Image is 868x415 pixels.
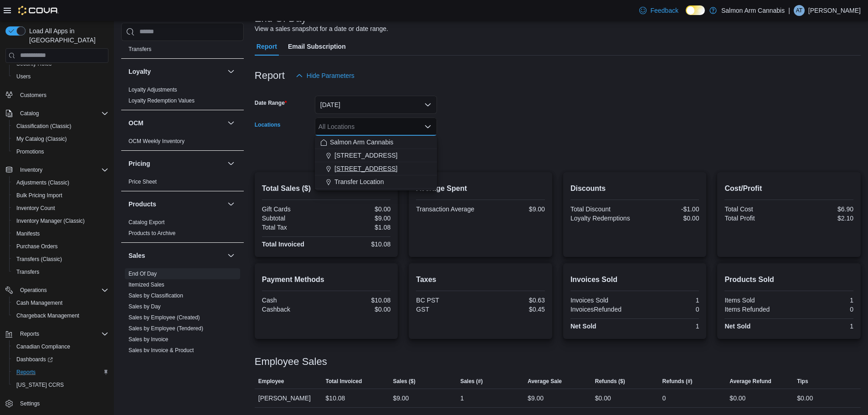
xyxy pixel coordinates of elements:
span: Settings [16,398,108,409]
a: Sales by Invoice [128,336,168,343]
button: Inventory [2,164,112,176]
span: Customers [16,89,108,101]
a: Classification (Classic) [13,121,75,132]
div: InvoicesRefunded [570,306,633,313]
a: Loyalty Adjustments [128,87,177,93]
button: Products [226,199,236,210]
div: Pricing [121,176,244,191]
button: Settings [2,397,112,410]
button: OCM [128,118,224,128]
span: Users [13,71,108,82]
button: Close list of options [424,123,431,130]
a: Bulk Pricing Import [13,190,66,201]
span: Sales (#) [460,378,483,385]
h2: Taxes [416,274,545,285]
span: Promotions [13,146,108,157]
button: Pricing [128,159,224,168]
a: Customers [16,90,50,101]
h3: Products [128,200,156,209]
span: Bulk Pricing Import [16,192,62,199]
span: Customers [20,92,46,99]
span: Refunds ($) [595,378,625,385]
span: Refunds (#) [663,378,693,385]
span: Canadian Compliance [13,341,108,352]
button: OCM [226,118,236,128]
div: Items Sold [724,297,787,304]
span: Catalog [16,108,108,119]
div: Products [121,217,244,242]
div: Amanda Toms [794,5,805,16]
span: Adjustments (Classic) [16,179,69,186]
span: Cash Management [16,299,62,307]
span: Report [257,37,277,56]
div: Loyalty [121,84,244,110]
button: Sales [226,250,236,261]
span: Transfers [13,266,108,277]
div: $0.00 [729,393,745,404]
h2: Cost/Profit [724,183,853,194]
span: Operations [16,285,108,296]
div: 1 [791,297,853,304]
span: Inventory Manager (Classic) [16,217,85,225]
button: My Catalog (Classic) [9,133,112,145]
span: Transfers (Classic) [16,256,62,263]
h3: OCM [128,118,144,128]
div: $9.00 [528,393,544,404]
h2: Total Sales ($) [262,183,391,194]
button: Operations [16,285,51,296]
div: View a sales snapshot for a date or date range. [255,24,388,34]
div: 1 [637,297,699,304]
button: Customers [2,88,112,102]
span: Inventory Count [16,205,55,212]
a: OCM Weekly Inventory [128,138,185,144]
span: Transfer Location [334,177,384,186]
span: Email Subscription [288,37,346,56]
span: Inventory Count [13,203,108,214]
strong: Net Sold [724,323,750,330]
span: My Catalog (Classic) [16,135,67,143]
span: Inventory [16,164,108,175]
button: Salmon Arm Cannabis [315,136,437,149]
a: Settings [16,398,43,409]
div: Transaction Average [416,205,478,213]
div: Subtotal [262,215,324,222]
div: $6.90 [791,205,853,213]
h2: Average Spent [416,183,545,194]
button: Reports [2,328,112,340]
div: 1 [791,323,853,330]
a: Transfers [13,266,43,277]
input: Dark Mode [686,5,705,15]
div: $10.08 [326,393,345,404]
label: Date Range [255,99,287,107]
a: Manifests [13,228,43,239]
a: Purchase Orders [13,241,62,252]
span: Manifests [13,228,108,239]
span: Adjustments (Classic) [13,177,108,188]
a: Sales by Employee (Created) [128,314,200,321]
button: Canadian Compliance [9,340,112,353]
button: Users [9,70,112,83]
span: Dashboards [16,356,53,363]
button: [STREET_ADDRESS] [315,162,437,175]
button: Sales [128,251,224,260]
span: Dashboards [13,354,108,365]
span: Settings [20,400,40,407]
span: Products to Archive [128,230,175,237]
button: [DATE] [315,96,437,114]
div: Total Discount [570,205,633,213]
button: Transfers [9,266,112,278]
div: Items Refunded [724,306,787,313]
span: Sales by Invoice & Product [128,347,194,354]
span: Feedback [650,6,678,15]
a: Adjustments (Classic) [13,177,73,188]
span: End Of Day [128,270,157,277]
div: $9.00 [483,205,545,213]
button: Inventory Count [9,202,112,215]
div: $10.08 [328,241,390,248]
a: Itemized Sales [128,282,164,288]
a: Inventory Count [13,203,59,214]
img: Cova [18,6,59,15]
a: Catalog Export [128,219,164,225]
span: [US_STATE] CCRS [16,381,64,389]
button: Catalog [2,107,112,120]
